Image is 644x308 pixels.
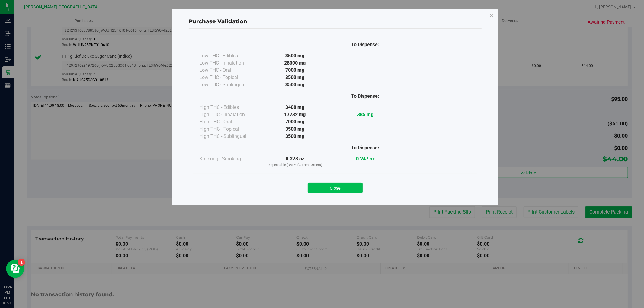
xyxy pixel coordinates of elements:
[357,112,373,117] strong: 385 mg
[6,260,24,278] iframe: Resource center
[356,156,375,162] strong: 0.247 oz
[199,52,260,59] div: Low THC - Edibles
[18,259,25,266] iframe: Resource center unread badge
[199,104,260,111] div: High THC - Edibles
[330,93,400,100] div: To Dispense:
[260,125,330,133] div: 3500 mg
[189,18,247,25] span: Purchase Validation
[260,104,330,111] div: 3408 mg
[199,74,260,81] div: Low THC - Topical
[199,59,260,67] div: Low THC - Inhalation
[260,155,330,168] div: 0.278 oz
[308,183,363,193] button: Close
[260,111,330,118] div: 17732 mg
[199,67,260,74] div: Low THC - Oral
[199,133,260,140] div: High THC - Sublingual
[260,59,330,67] div: 28000 mg
[199,111,260,118] div: High THC - Inhalation
[330,41,400,48] div: To Dispense:
[260,133,330,140] div: 3500 mg
[260,81,330,88] div: 3500 mg
[260,74,330,81] div: 3500 mg
[260,67,330,74] div: 7000 mg
[330,144,400,151] div: To Dispense:
[199,155,260,163] div: Smoking - Smoking
[260,163,330,168] p: Dispensable [DATE] (Current Orders)
[260,52,330,59] div: 3500 mg
[199,81,260,88] div: Low THC - Sublingual
[199,118,260,125] div: High THC - Oral
[260,118,330,125] div: 7000 mg
[199,125,260,133] div: High THC - Topical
